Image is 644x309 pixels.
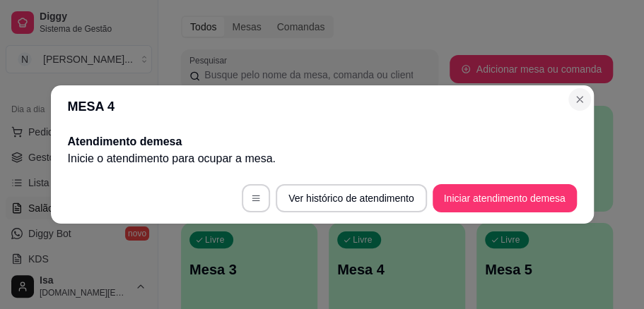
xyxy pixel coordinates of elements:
[51,85,594,128] header: MESA 4
[68,133,577,150] h2: Atendimento de mesa
[568,88,591,111] button: Close
[433,184,577,212] button: Iniciar atendimento demesa
[276,184,426,212] button: Ver histórico de atendimento
[68,150,577,167] p: Inicie o atendimento para ocupar a mesa .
